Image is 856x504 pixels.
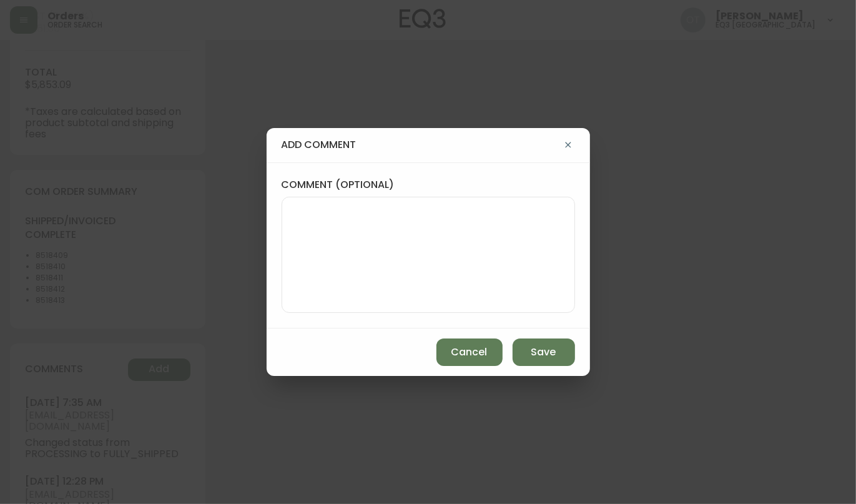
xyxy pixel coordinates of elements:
button: Cancel [436,338,503,366]
button: Save [513,338,575,366]
label: comment (optional) [282,178,575,192]
span: Save [531,345,556,359]
h4: add comment [282,138,561,152]
span: Cancel [451,345,488,359]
